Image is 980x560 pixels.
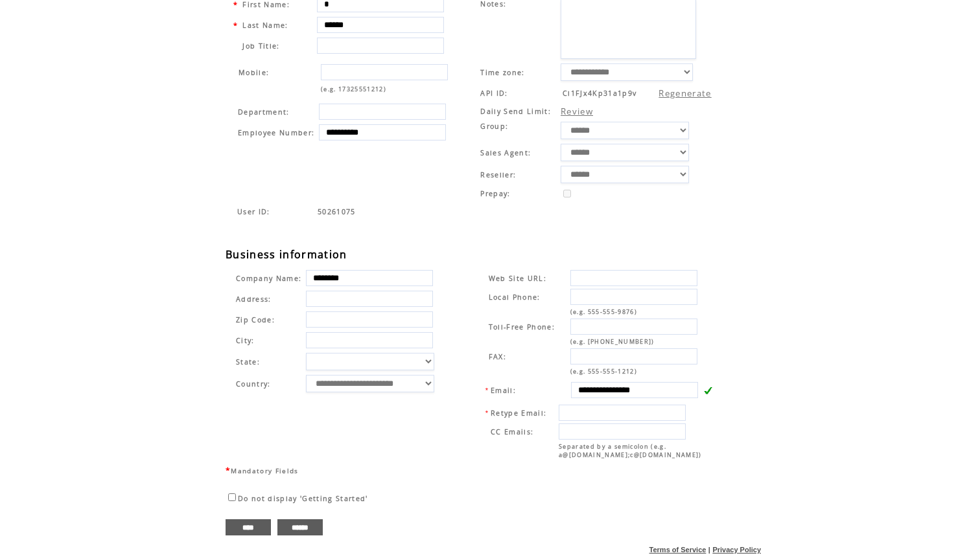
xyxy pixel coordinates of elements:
[649,546,706,554] a: Terms of Service
[239,68,269,77] span: Mobile:
[236,315,275,324] span: Zip Code:
[480,170,516,179] span: Reseller:
[236,379,271,388] span: Country:
[242,41,279,50] span: Job Title:
[236,336,255,345] span: City:
[321,85,386,93] span: (e.g. 17325551212)
[480,148,531,157] span: Sales Agent:
[491,386,516,395] span: Email:
[489,352,506,361] span: FAX:
[489,293,541,302] span: Local Phone:
[236,357,301,366] span: State:
[236,295,272,304] span: Address:
[489,322,555,331] span: Toll-Free Phone:
[318,207,356,216] span: Indicates the agent code for sign up page with sales agent or reseller tracking code
[480,68,524,77] span: Time zone:
[712,546,761,554] a: Privacy Policy
[489,274,546,283] span: Web Site URL:
[570,308,637,316] span: (e.g. 555-555-9876)
[570,337,655,346] span: (e.g. [PHONE_NUMBER])
[238,494,368,503] span: Do not display 'Getting Started'
[703,386,712,395] img: v.gif
[231,466,298,475] span: Mandatory Fields
[708,546,710,554] span: |
[237,207,270,216] span: Indicates the agent code for sign up page with sales agent or reseller tracking code
[480,189,510,198] span: Prepay:
[242,21,288,30] span: Last Name:
[561,106,593,117] a: Review
[238,128,314,137] span: Employee Number:
[236,274,301,283] span: Company Name:
[238,107,290,117] span: Department:
[559,442,702,459] span: Separated by a semicolon (e.g. a@[DOMAIN_NAME];c@[DOMAIN_NAME])
[659,87,711,99] a: Regenerate
[491,409,546,418] span: Retype Email:
[491,427,533,436] span: CC Emails:
[480,89,507,98] span: API ID:
[563,89,636,98] span: Cl1FJx4Kp31a1p9v
[226,247,347,262] span: Business information
[480,107,551,116] span: Daily Send Limit:
[570,367,637,375] span: (e.g. 555-555-1212)
[480,122,508,131] span: Group:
